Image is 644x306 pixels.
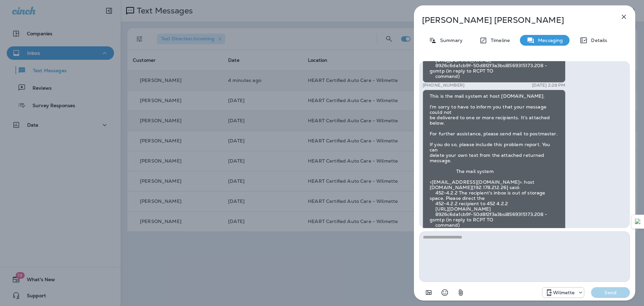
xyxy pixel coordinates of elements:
p: [PHONE_NUMBER] [423,83,465,88]
div: This is the mail system at host [DOMAIN_NAME]. I'm sorry to have to inform you that your message ... [423,90,566,231]
p: Details [588,38,607,43]
button: Select an emoji [438,286,451,299]
div: +1 (847) 865-9557 [542,289,584,297]
img: Detect Auto [635,219,641,225]
p: [PERSON_NAME] [PERSON_NAME] [422,15,605,25]
button: Add in a premade template [422,286,435,299]
p: Messaging [535,38,563,43]
p: [DATE] 2:28 PM [532,83,566,88]
p: Summary [437,38,463,43]
p: Wilmette [553,290,575,295]
p: Timeline [487,38,510,43]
